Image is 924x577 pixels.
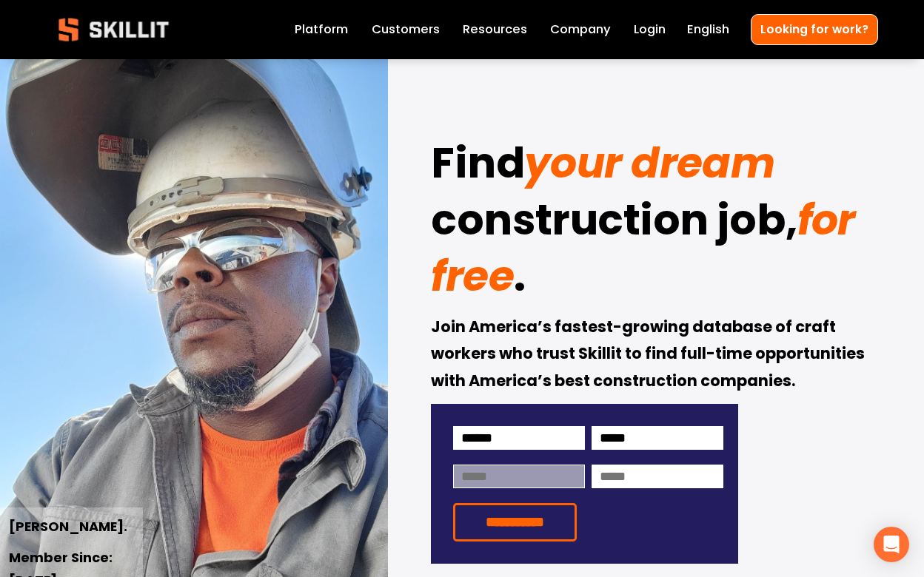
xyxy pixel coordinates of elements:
em: your dream [524,133,774,192]
span: English [687,21,729,39]
em: for free [431,190,864,306]
a: folder dropdown [463,19,527,40]
a: Customers [372,19,440,40]
strong: Find [431,131,524,203]
strong: [PERSON_NAME]. [9,516,127,539]
strong: Join America’s fastest-growing database of craft workers who trust Skillit to find full-time oppo... [431,315,868,396]
a: Company [550,19,611,40]
span: Resources [463,21,527,39]
a: Login [634,19,666,40]
a: Platform [295,19,348,40]
strong: . [514,244,525,316]
div: language picker [687,19,729,40]
img: Skillit [46,7,181,52]
a: Looking for work? [751,14,878,44]
strong: construction job, [431,188,797,260]
div: Open Intercom Messenger [874,527,909,562]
